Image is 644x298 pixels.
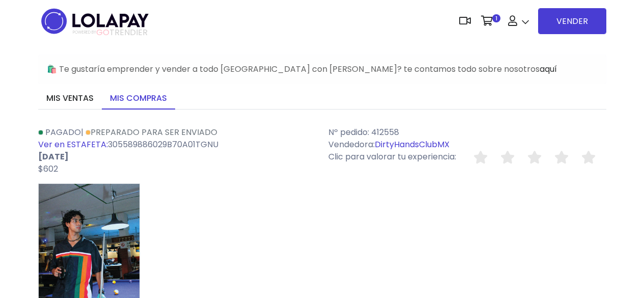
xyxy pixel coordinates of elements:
[492,14,500,22] span: 1
[38,5,152,37] img: logo
[375,139,450,150] a: DirtyHandsClubMX
[47,63,557,75] span: 🛍️ Te gustaría emprender y vender a todo [GEOGRAPHIC_DATA] con [PERSON_NAME]? te contamos todo so...
[38,139,108,150] a: Ver en ESTAFETA:
[38,163,58,175] span: $602
[476,6,503,36] a: 1
[73,28,148,37] span: TRENDIER
[328,126,606,139] p: Nº pedido: 412558
[38,151,316,163] p: [DATE]
[32,126,322,175] div: | 305589886029B70A01TGNU
[38,88,102,110] a: Mis ventas
[86,126,217,138] a: Preparado para ser enviado
[102,88,175,110] a: Mis compras
[328,151,456,162] span: Clic para valorar tu experiencia:
[45,126,81,138] span: Pagado
[328,139,606,151] p: Vendedora:
[538,8,606,34] a: VENDER
[73,30,96,35] span: POWERED BY
[96,26,109,38] span: GO
[540,63,557,75] a: aquí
